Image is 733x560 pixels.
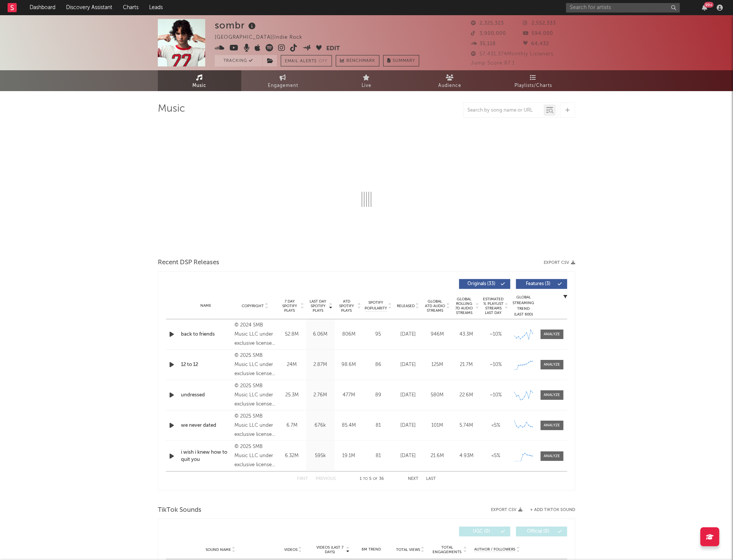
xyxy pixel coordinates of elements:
[464,107,544,114] input: Search by song name or URL
[464,529,499,534] span: UGC ( 0 )
[362,81,371,90] span: Live
[704,2,714,8] div: 99 +
[483,452,508,460] div: <5%
[365,422,392,429] div: 81
[337,361,361,369] div: 98.6M
[459,279,510,289] button: Originals(33)
[432,545,462,554] span: Total Engagements
[181,361,231,369] a: 12 to 12
[308,299,328,313] span: Last Day Spotify Plays
[158,70,241,91] a: Music
[566,3,680,13] input: Search for artists
[315,545,345,554] span: Videos (last 7 days)
[280,331,304,338] div: 52.8M
[158,258,219,267] span: Recent DSP Releases
[523,41,549,46] span: 64,432
[337,391,361,399] div: 477M
[471,52,554,57] span: 57,431,374 Monthly Listeners
[181,449,231,464] a: i wish i knew how to quit you
[515,81,552,90] span: Playlists/Charts
[337,422,361,429] div: 85.4M
[512,295,535,317] div: Global Streaming Trend (Last 60D)
[280,299,300,313] span: 7 Day Spotify Plays
[483,422,508,429] div: <5%
[308,452,333,460] div: 595k
[521,529,556,534] span: Official ( 0 )
[521,282,556,286] span: Features ( 3 )
[308,391,333,399] div: 2.76M
[365,391,392,399] div: 89
[483,391,508,399] div: ~ 10 %
[280,452,304,460] div: 6.32M
[395,361,421,369] div: [DATE]
[454,422,479,429] div: 5.74M
[516,279,567,289] button: Features(3)
[492,70,575,91] a: Playlists/Charts
[215,55,262,66] button: Tracking
[327,44,340,54] button: Edit
[316,477,336,481] button: Previous
[471,61,515,66] span: Jump Score: 87.1
[474,547,515,552] span: Author / Followers
[530,508,575,512] button: + Add TikTok Sound
[234,351,276,379] div: © 2025 SMB Music LLC under exclusive license to Warner Records Inc.
[516,527,567,536] button: Official(0)
[325,70,408,91] a: Live
[215,33,311,42] div: [GEOGRAPHIC_DATA] | Indie Rock
[281,55,332,66] button: Email AlertsOff
[337,299,357,313] span: ATD Spotify Plays
[483,361,508,369] div: ~ 10 %
[471,31,506,36] span: 3,900,000
[308,422,333,429] div: 676k
[523,21,556,26] span: 2,552,333
[234,412,276,439] div: © 2025 SMB Music LLC under exclusive license to Warner Records Inc.
[365,361,392,369] div: 86
[181,331,231,338] a: back to friends
[297,477,308,481] button: First
[395,331,421,338] div: [DATE]
[395,452,421,460] div: [DATE]
[454,331,479,338] div: 43.3M
[363,477,368,481] span: to
[181,391,231,399] a: undressed
[215,19,258,32] div: sombr
[280,422,304,429] div: 6.7M
[393,59,415,63] span: Summary
[284,547,297,552] span: Videos
[365,452,392,460] div: 81
[241,70,325,91] a: Engagement
[464,282,499,286] span: Originals ( 33 )
[454,361,479,369] div: 21.7M
[483,331,508,338] div: ~ 10 %
[193,81,207,90] span: Music
[280,361,304,369] div: 24M
[181,422,231,429] a: we never dated
[483,297,504,315] span: Estimated % Playlist Streams Last Day
[454,297,475,315] span: Global Rolling 7D Audio Streams
[365,331,392,338] div: 95
[408,70,492,91] a: Audience
[206,547,231,552] span: Sound Name
[544,260,575,265] button: Export CSV
[471,21,504,26] span: 2,325,323
[268,81,298,90] span: Engagement
[425,422,450,429] div: 101M
[337,331,361,338] div: 806M
[397,304,415,308] span: Released
[425,391,450,399] div: 580M
[523,31,554,36] span: 594,000
[454,391,479,399] div: 22.6M
[426,477,436,481] button: Last
[234,321,276,348] div: © 2024 SMB Music LLC under exclusive license to Warner Records Inc.
[354,547,389,552] div: 6M Trend
[280,391,304,399] div: 25.3M
[337,452,361,460] div: 19.1M
[181,303,231,309] div: Name
[308,361,333,369] div: 2.87M
[425,452,450,460] div: 21.6M
[234,442,276,470] div: © 2025 SMB Music LLC under exclusive license to Warner Records Inc.
[395,391,421,399] div: [DATE]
